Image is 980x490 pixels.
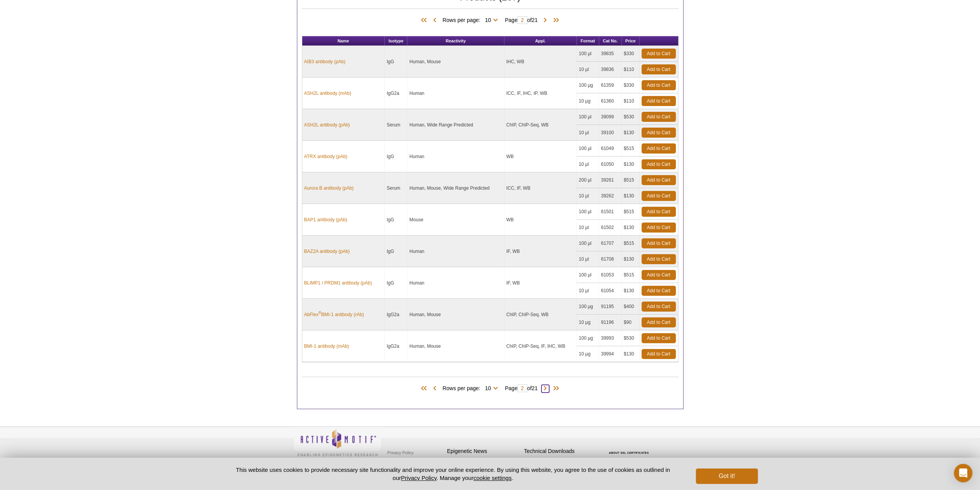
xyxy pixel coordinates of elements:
a: AbFlex®BMI-1 antibody (rAb) [304,311,364,318]
td: 39262 [599,188,622,204]
span: Page of [501,16,541,24]
a: Aurora B antibody (pAb) [304,185,354,192]
a: Add to Cart [642,96,676,106]
td: 39994 [599,346,622,362]
td: Serum [385,172,407,204]
span: Next Page [541,17,549,24]
td: $130 [622,125,640,141]
td: 10 µl [577,125,599,141]
span: Page of [501,384,541,392]
td: 39099 [599,109,622,125]
td: 100 µl [577,141,599,157]
td: IF, WB [504,267,577,299]
td: 100 µg [577,77,599,93]
td: Human, Wide Range Predicted [407,109,504,141]
a: Add to Cart [642,112,676,122]
th: Price [622,36,640,46]
td: 61049 [599,141,622,157]
span: Last Page [549,385,561,392]
span: First Page [419,17,431,24]
td: WB [504,204,577,236]
td: 39261 [599,172,622,188]
h4: Technical Downloads [524,448,597,455]
td: 10 µl [577,251,599,267]
td: $515 [622,141,640,157]
td: 39836 [599,62,622,77]
a: ASH2L antibody (mAb) [304,90,351,97]
a: Add to Cart [642,159,676,169]
th: Cat No. [599,36,622,46]
td: Human, Mouse [407,330,504,362]
td: Human [407,236,504,267]
td: 91195 [599,299,622,315]
a: Add to Cart [642,270,676,280]
a: ASH2L antibody (pAb) [304,121,350,128]
a: Add to Cart [642,64,676,74]
td: Human, Mouse [407,46,504,77]
td: $130 [622,188,640,204]
a: BAZ2A antibody (pAb) [304,248,350,255]
th: Name [302,36,385,46]
span: First Page [419,385,431,392]
td: IgG [385,141,407,172]
td: 100 µl [577,236,599,251]
td: 200 µl [577,172,599,188]
td: 10 µg [577,315,599,330]
td: $400 [622,299,640,315]
a: ABOUT SSL CERTIFICATES [609,451,649,454]
td: 10 µl [577,157,599,172]
a: Add to Cart [642,80,676,90]
td: $110 [622,62,640,77]
span: Previous Page [431,17,439,24]
a: Add to Cart [642,349,676,359]
td: 100 µl [577,267,599,283]
td: IgG [385,204,407,236]
a: Add to Cart [642,317,676,327]
span: Previous Page [431,385,439,392]
td: 10 µl [577,220,599,236]
td: 61050 [599,157,622,172]
span: 21 [531,17,538,23]
td: IgG [385,236,407,267]
a: Add to Cart [642,143,676,153]
td: IHC, WB [504,46,577,77]
td: $515 [622,236,640,251]
td: $515 [622,204,640,220]
td: 61360 [599,93,622,109]
td: 100 µg [577,330,599,346]
span: 21 [531,385,538,391]
td: 91196 [599,315,622,330]
th: Format [577,36,599,46]
td: Serum [385,109,407,141]
a: Add to Cart [642,301,676,312]
button: cookie settings [473,475,511,481]
td: 61707 [599,236,622,251]
td: $130 [622,283,640,299]
td: IgG [385,267,407,299]
div: Open Intercom Messenger [954,464,972,482]
td: IgG2a [385,77,407,109]
td: 39100 [599,125,622,141]
button: Got it! [696,468,757,484]
span: Rows per page: [442,16,501,24]
td: 10 µl [577,283,599,299]
th: Reactivity [407,36,504,46]
a: Add to Cart [642,128,676,138]
a: BAP1 antibody (pAb) [304,216,347,223]
td: $530 [622,330,640,346]
td: Human [407,267,504,299]
td: ICC, IF, IHC, IP, WB [504,77,577,109]
td: 61502 [599,220,622,236]
td: $330 [622,77,640,93]
td: 61708 [599,251,622,267]
td: 61054 [599,283,622,299]
a: Add to Cart [642,333,676,343]
td: IF, WB [504,236,577,267]
td: $130 [622,220,640,236]
a: ATRX antibody (pAb) [304,153,348,160]
a: Add to Cart [642,191,676,201]
td: 10 µg [577,93,599,109]
p: This website uses cookies to provide necessary site functionality and improve your online experie... [223,466,683,482]
td: ICC, IF, WB [504,172,577,204]
table: Click to Verify - This site chose Symantec SSL for secure e-commerce and confidential communicati... [601,440,659,457]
